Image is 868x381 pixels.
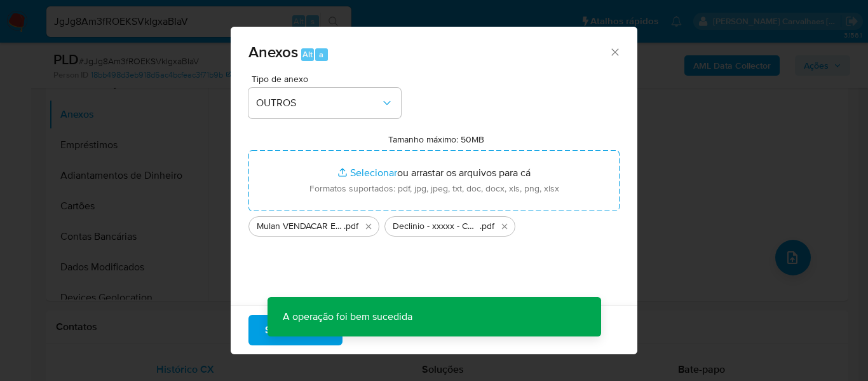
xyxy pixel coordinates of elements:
span: OUTROS [256,97,381,109]
span: Anexos [248,41,298,63]
span: Cancelar [364,316,405,344]
button: Subir arquivo [248,315,342,345]
span: Alt [302,48,313,60]
p: A operação foi bem sucedida [268,297,428,336]
button: Excluir Declinio - xxxxx - CNPJ 32270016000100 - VENDACAR .pdf [497,219,512,234]
span: Mulan VENDACAR EXPRESS SERVICOS2528152379_2025_08_27_16_40_39 - Tabla dinámica 1 [257,220,344,233]
button: OUTROS [248,88,401,118]
span: Declinio - xxxxx - CNPJ 32270016000100 - VENDACAR [393,220,480,233]
span: .pdf [480,220,494,233]
span: Tipo de anexo [252,74,404,83]
span: Subir arquivo [265,316,326,344]
label: Tamanho máximo: 50MB [388,134,484,145]
span: .pdf [344,220,358,233]
button: Fechar [609,46,620,57]
ul: Arquivos selecionados [248,211,620,237]
button: Excluir Mulan VENDACAR EXPRESS SERVICOS2528152379_2025_08_27_16_40_39 - Tabla dinámica 1.pdf [361,219,376,234]
span: a [319,48,323,60]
